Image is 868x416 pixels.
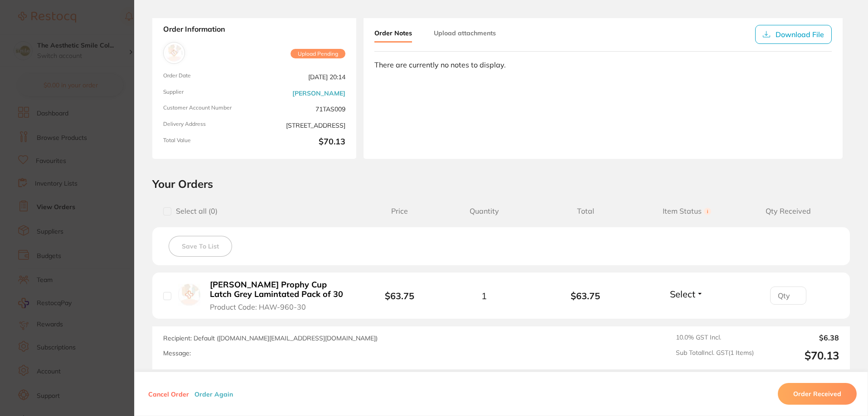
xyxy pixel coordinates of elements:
span: Supplier [163,89,251,98]
span: Customer Account Number [163,105,251,114]
span: Order Date [163,72,251,81]
span: [STREET_ADDRESS] [258,121,345,130]
button: Order Again [192,390,236,398]
strong: Order Information [163,25,345,35]
b: $63.75 [535,291,636,301]
button: Save To List [169,236,232,257]
span: [DATE] 20:14 [258,72,345,81]
button: Cancel Order [145,390,192,398]
button: Order Received [778,383,857,405]
output: $70.13 [761,349,839,362]
b: $63.75 [385,290,414,301]
span: Quantity [433,207,535,215]
input: Qty [770,287,806,305]
span: Delivery Address [163,121,251,130]
output: $6.38 [761,334,839,342]
span: Select all ( 0 ) [171,207,218,215]
button: Upload attachments [434,25,496,41]
a: [PERSON_NAME] [292,90,345,97]
h2: Your Orders [152,177,850,191]
button: Select [667,288,706,300]
span: Sub Total Incl. GST ( 1 Items) [676,349,754,362]
span: Qty Received [737,207,839,215]
img: Henry Schein Halas [165,44,183,62]
span: 1 [481,291,487,301]
img: HAWE Prophy Cup Latch Grey Lamintated Pack of 30 [178,284,200,306]
span: Total Value [163,137,251,148]
span: Item Status [636,207,738,215]
span: 10.0 % GST Incl. [676,334,754,342]
span: Upload Pending [291,49,345,59]
span: Recipient: Default ( [DOMAIN_NAME][EMAIL_ADDRESS][DOMAIN_NAME] ) [163,334,378,342]
span: 71TAS009 [258,105,345,114]
span: Total [535,207,636,215]
span: Price [366,207,433,215]
span: Select [670,288,695,300]
button: [PERSON_NAME] Prophy Cup Latch Grey Lamintated Pack of 30 Product Code: HAW-960-30 [207,280,353,311]
span: Product Code: HAW-960-30 [210,303,306,311]
button: Download File [755,25,832,44]
b: [PERSON_NAME] Prophy Cup Latch Grey Lamintated Pack of 30 [210,280,350,299]
button: Order Notes [374,25,412,43]
label: Message: [163,349,191,357]
div: There are currently no notes to display. [374,61,832,69]
b: $70.13 [258,137,345,148]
